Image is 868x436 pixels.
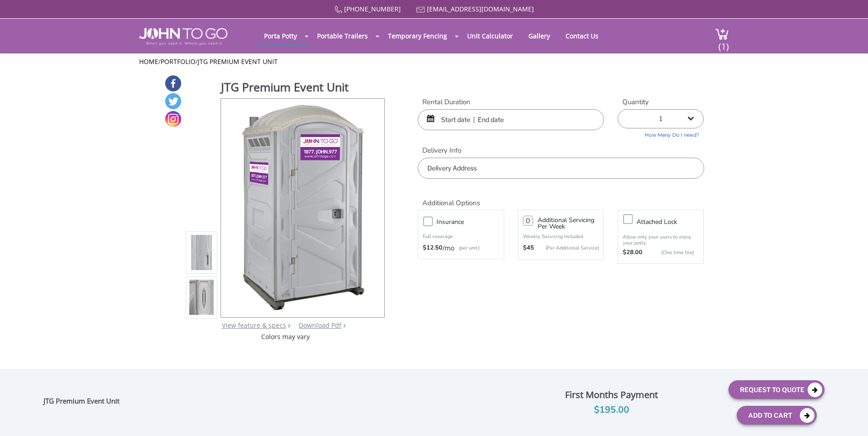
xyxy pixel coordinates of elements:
[737,406,817,425] button: Add To Cart
[460,27,520,45] a: Unit Calculator
[522,27,557,45] a: Gallery
[165,93,181,109] a: Twitter
[728,380,825,399] button: Request To Quote
[189,145,214,360] img: Product
[221,79,386,97] h1: JTG Premium Event Unit
[198,57,278,66] a: JTG Premium Event Unit
[423,232,499,241] p: Full coverage
[344,5,401,13] a: [PHONE_NUMBER]
[186,332,386,341] div: Colors may vary
[418,146,704,155] label: Delivery Info
[381,27,454,45] a: Temporary Fencing
[831,399,868,436] button: Live Chat
[299,321,341,330] a: Download Pdf
[647,248,694,257] p: {One time fee}
[437,216,508,228] h3: Insurance
[343,324,346,328] img: chevron.png
[423,244,442,253] strong: $12.50
[334,6,342,14] img: Call
[165,111,181,127] a: Instagram
[222,321,286,330] a: View feature & specs
[636,216,708,228] h3: Attached lock
[718,33,729,53] span: (1)
[501,403,722,417] div: $195.00
[418,158,704,179] input: Delivery Address
[534,245,599,251] p: (Per Additional Service)
[139,57,158,66] a: Home
[416,7,425,13] img: Mail
[189,190,214,405] img: Product
[161,57,195,66] a: Portfolio
[418,188,704,207] h2: Additional Options
[623,248,642,257] strong: $28.00
[523,244,534,253] strong: $45
[454,244,480,253] p: (per unit)
[418,97,604,107] label: Rental Duration
[310,27,375,45] a: Portable Trailers
[623,234,699,246] p: Allow only your users to enjoy your potty.
[523,216,533,226] input: 0
[165,75,181,91] a: Facebook
[559,27,605,45] a: Contact Us
[618,128,704,139] a: How Many Do I need?
[618,97,704,107] label: Quantity
[257,27,304,45] a: Porta Potty
[427,5,534,13] a: [EMAIL_ADDRESS][DOMAIN_NAME]
[139,28,227,45] img: JOHN to go
[418,109,604,130] input: Start date | End date
[715,28,729,40] img: cart a
[139,57,729,66] ul: / /
[233,99,372,314] img: Product
[288,324,291,328] img: right arrow icon
[538,217,599,230] h3: Additional Servicing Per Week
[523,233,599,240] p: Weekly Servicing Included
[501,387,722,403] div: First Months Payment
[423,244,499,253] div: /mo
